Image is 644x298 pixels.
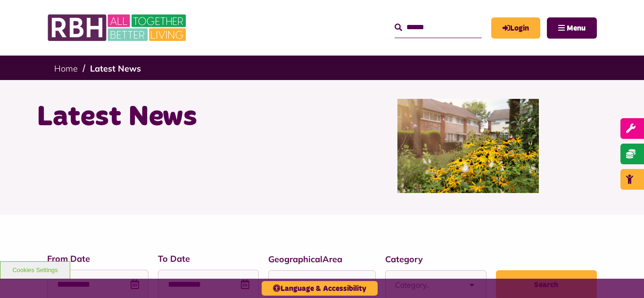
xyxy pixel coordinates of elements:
button: Language & Accessibility [262,281,378,296]
button: Navigation [547,17,597,39]
img: RBH [47,9,189,46]
a: Latest News [90,63,141,74]
img: SAZ MEDIA RBH HOUSING4 [397,99,539,193]
label: GeographicalArea [268,253,376,266]
a: Home [54,63,78,74]
a: MyRBH [491,17,540,39]
label: Category [385,253,487,266]
iframe: Netcall Web Assistant for live chat [602,256,644,298]
label: From Date [47,252,149,265]
h1: Latest News [37,99,315,136]
label: To Date [158,252,259,265]
span: Menu [567,24,586,32]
